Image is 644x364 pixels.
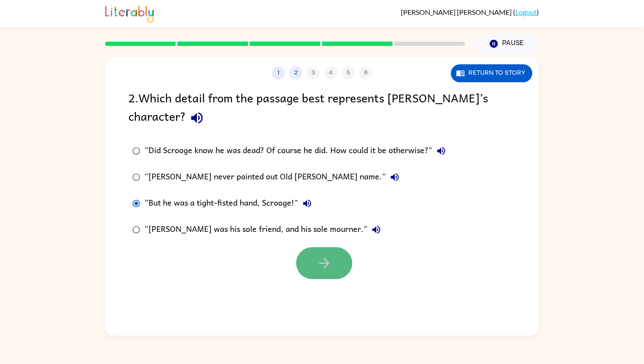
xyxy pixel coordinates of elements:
[145,195,316,212] div: “But he was a tight-fisted hand, Scrooge!"
[475,34,539,54] button: Pause
[432,142,450,160] button: “Did Scrooge know he was dead? Of course he did. How could it be otherwise?"
[105,3,154,23] img: Literably
[145,142,450,160] div: “Did Scrooge know he was dead? Of course he did. How could it be otherwise?"
[368,221,385,238] button: “[PERSON_NAME] was his sole friend, and his sole mourner."
[272,66,285,80] button: 1
[451,64,532,82] button: Return to story
[145,168,403,186] div: “[PERSON_NAME] never painted out Old [PERSON_NAME] name."
[145,221,385,238] div: “[PERSON_NAME] was his sole friend, and his sole mourner."
[128,88,516,129] div: 2 . Which detail from the passage best represents [PERSON_NAME]’s character?
[401,8,539,16] div: ( )
[386,168,403,186] button: “[PERSON_NAME] never painted out Old [PERSON_NAME] name."
[401,8,513,16] span: [PERSON_NAME] [PERSON_NAME]
[515,8,537,16] a: Logout
[298,195,316,212] button: “But he was a tight-fisted hand, Scrooge!"
[289,66,302,80] button: 2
